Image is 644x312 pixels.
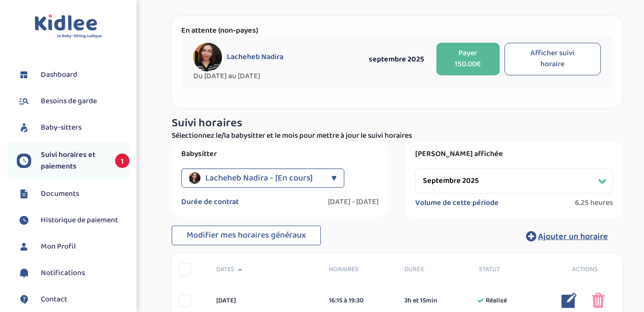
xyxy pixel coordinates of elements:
[592,293,605,308] img: poubelle_rose.png
[209,296,322,306] div: [DATE]
[172,130,622,142] p: Sélectionnez le/la babysitter et le mois pour mettre à jour le suivi horaires
[562,293,577,308] img: modifier_bleu.png
[17,213,31,228] img: suivihoraire.svg
[17,154,31,168] img: suivihoraire.svg
[329,264,390,275] span: Horaires
[436,43,500,75] button: Payer 150.00€
[181,26,613,36] p: En attente (non-payes)
[17,120,31,135] img: babysitters.svg
[181,149,379,159] label: Babysitter
[361,53,432,65] div: septembre 2025
[486,296,507,306] span: Réalisé
[172,117,622,130] h3: Suivi horaires
[504,43,600,75] button: Afficher suivi horaire
[415,198,499,208] label: Volume de cette période
[41,69,77,81] span: Dashboard
[41,294,67,305] span: Contact
[41,96,97,107] span: Besoins de garde
[41,215,118,226] span: Historique de paiement
[35,14,102,39] img: logo.svg
[205,168,313,188] span: Lacheheb Nadira - [En cours]
[17,120,129,135] a: Baby-sitters
[331,168,337,188] div: ▼
[17,149,129,172] a: Suivi horaires et paiements 1
[17,266,129,280] a: Notifications
[397,264,472,275] div: Durée
[415,149,613,159] label: [PERSON_NAME] affichée
[17,68,31,82] img: dashboard.svg
[17,240,31,254] img: profil.svg
[17,292,129,307] a: Contact
[181,197,239,207] label: Durée de contrat
[227,52,283,62] span: Lacheheb Nadira
[328,197,379,207] label: [DATE] - [DATE]
[17,292,31,307] img: contact.svg
[41,149,105,172] span: Suivi horaires et paiements
[17,68,129,82] a: Dashboard
[187,228,306,242] span: Modifier mes horaires généraux
[17,213,129,228] a: Historique de paiement
[193,43,222,72] img: avatar
[17,94,129,108] a: Besoins de garde
[189,172,200,184] img: avatar_lacheheb-nadira.jpg
[41,188,79,200] span: Documents
[41,241,76,252] span: Mon Profil
[193,72,361,81] span: Du [DATE] au [DATE]
[41,122,82,133] span: Baby-sitters
[538,230,608,243] span: Ajouter un horaire
[172,226,321,246] button: Modifier mes horaires généraux
[41,267,85,279] span: Notifications
[17,187,129,201] a: Documents
[329,296,390,306] div: 16:15 à 19:30
[17,266,31,280] img: notification.svg
[575,198,613,208] span: 6.25 heures
[17,94,31,108] img: besoin.svg
[404,296,437,306] span: 3h et 15min
[115,154,129,168] span: 1
[209,264,322,275] div: Dates
[512,226,622,247] button: Ajouter un horaire
[547,264,622,275] div: Actions
[472,264,547,275] div: Statut
[17,187,31,201] img: documents.svg
[17,240,129,254] a: Mon Profil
